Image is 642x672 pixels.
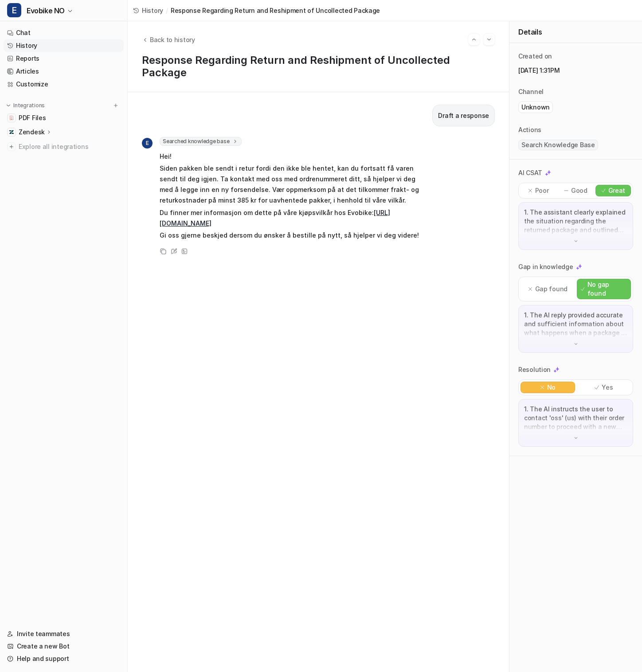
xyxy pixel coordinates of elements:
[524,208,627,234] p: 1. The assistant clearly explained the situation regarding the returned package and outlined the ...
[4,27,124,39] a: Chat
[486,35,492,43] img: Next session
[471,35,477,43] img: Previous session
[518,87,544,96] p: Channel
[4,652,124,665] a: Help and support
[4,39,124,52] a: History
[518,52,552,61] p: Created on
[518,66,633,75] p: [DATE] 1:31PM
[524,405,627,431] p: 1. The AI instructs the user to contact 'oss' (us) with their order number to proceed with a new ...
[113,102,119,109] img: menu_add.svg
[509,21,642,43] div: Details
[547,383,556,392] p: No
[4,628,124,640] a: Invite teammates
[160,137,242,146] span: Searched knowledge base
[150,35,195,44] span: Back to history
[535,186,549,195] p: Poor
[4,65,124,78] a: Articles
[518,140,598,150] span: Search Knowledge Base
[7,142,16,151] img: explore all integrations
[19,140,120,154] span: Explore all integrations
[4,112,124,124] a: PDF FilesPDF Files
[468,34,480,45] button: Go to previous session
[160,151,419,162] p: Hei!
[171,6,380,15] span: Response Regarding Return and Reshipment of Uncollected Package
[483,34,495,45] button: Go to next session
[9,115,14,121] img: PDF Files
[19,128,45,137] p: Zendesk
[587,280,627,298] p: No gap found
[521,103,550,112] p: Unknown
[608,186,626,195] p: Great
[524,311,627,337] p: 1. The AI reply provided accurate and sufficient information about what happens when a package is...
[518,168,542,177] p: AI CSAT
[7,3,21,17] span: E
[518,365,551,374] p: Resolution
[518,262,573,271] p: Gap in knowledge
[160,230,419,241] p: Gi oss gjerne beskjed dersom du ønsker å bestille på nytt, så hjelper vi deg videre!
[142,54,495,79] h1: Response Regarding Return and Reshipment of Uncollected Package
[438,110,489,121] p: Draft a response
[518,125,541,134] p: Actions
[4,52,124,65] a: Reports
[4,640,124,652] a: Create a new Bot
[602,383,613,392] p: Yes
[573,435,579,441] img: down-arrow
[9,129,14,135] img: Zendesk
[4,101,47,110] button: Integrations
[573,238,579,244] img: down-arrow
[160,163,419,206] p: Siden pakken ble sendt i retur fordi den ikke ble hentet, kan du fortsatt få varen sendt til deg ...
[160,207,419,229] p: Du finner mer informasjon om dette på våre kjøpsvilkår hos Evobike:
[142,138,153,148] span: E
[142,6,163,15] span: History
[166,6,168,15] span: /
[535,285,568,293] p: Gap found
[160,209,390,227] a: [URL][DOMAIN_NAME]
[4,78,124,90] a: Customize
[142,35,195,44] button: Back to history
[4,141,124,153] a: Explore all integrations
[13,102,45,109] p: Integrations
[5,102,12,109] img: expand menu
[573,341,579,347] img: down-arrow
[19,113,46,122] span: PDF Files
[571,186,587,195] p: Good
[27,4,65,17] span: Evobike NO
[133,6,163,15] a: History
